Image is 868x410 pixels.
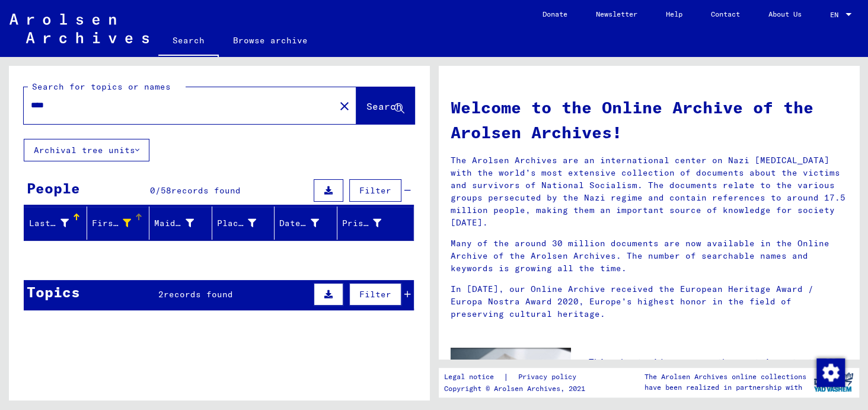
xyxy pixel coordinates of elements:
p: The Arolsen Archives online collections [644,371,806,382]
p: This short video covers the most important tips for searching the Online Archive. [589,356,847,381]
div: Place of Birth [217,214,275,233]
p: have been realized in partnership with [644,382,806,393]
mat-label: Search for topics or names [32,81,171,92]
span: 2 [158,289,164,300]
div: Last Name [29,217,69,230]
mat-select-trigger: EN [830,10,838,19]
div: Place of Birth [217,217,257,230]
img: Zustimmung ändern [816,358,845,387]
span: Filter [359,289,391,300]
div: Prisoner # [342,214,400,233]
span: Filter [359,185,391,196]
span: 0 [150,185,155,196]
div: Zustimmung ändern [816,358,844,386]
mat-header-cell: Prisoner # [337,206,414,240]
button: Clear [333,94,356,117]
button: Search [356,87,414,124]
p: Copyright © Arolsen Archives, 2021 [444,383,591,394]
span: Search [366,100,402,112]
div: Date of Birth [279,214,337,233]
div: Last Name [29,214,87,233]
span: / [155,185,161,196]
span: 58 [161,185,171,196]
a: Legal notice [444,371,503,383]
div: Topics [27,281,80,303]
mat-header-cell: First Name [87,206,150,240]
a: Browse archive [219,26,322,55]
p: In [DATE], our Online Archive received the European Heritage Award / Europa Nostra Award 2020, Eu... [451,283,847,320]
mat-header-cell: Date of Birth [275,206,337,240]
span: records found [164,289,233,300]
div: Prisoner # [342,217,382,230]
button: Filter [349,179,401,202]
span: records found [171,185,241,196]
div: First Name [92,217,132,230]
div: Date of Birth [279,217,319,230]
div: Maiden Name [154,214,212,233]
button: Archival tree units [24,139,149,161]
div: Maiden Name [154,217,194,230]
img: yv_logo.png [811,367,856,397]
a: Privacy policy [509,371,591,383]
mat-header-cell: Last Name [24,206,87,240]
mat-header-cell: Maiden Name [149,206,212,240]
p: The Arolsen Archives are an international center on Nazi [MEDICAL_DATA] with the world’s most ext... [451,154,847,229]
mat-icon: close [337,99,352,113]
div: People [27,177,80,199]
mat-header-cell: Place of Birth [212,206,275,240]
div: First Name [92,214,149,233]
button: Filter [349,283,401,306]
a: Search [158,26,219,57]
h1: Welcome to the Online Archive of the Arolsen Archives! [451,95,847,145]
div: | [444,371,591,383]
img: Arolsen_neg.svg [9,14,149,43]
p: Many of the around 30 million documents are now available in the Online Archive of the Arolsen Ar... [451,237,847,275]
